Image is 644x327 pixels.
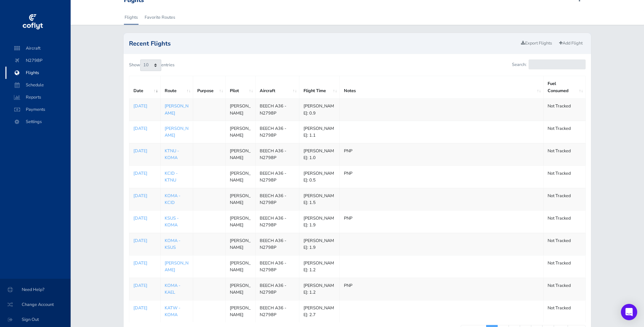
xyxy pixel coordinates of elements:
td: [PERSON_NAME]: 2.7 [299,300,339,322]
label: Show entries [129,59,174,71]
th: Purpose: activate to sort column ascending [193,76,226,99]
a: Favorite Routes [144,10,176,25]
td: Not Tracked [544,143,586,166]
td: [PERSON_NAME] [226,278,256,300]
td: [PERSON_NAME] [226,99,256,121]
span: Aircraft [12,42,64,54]
td: PNP [339,210,544,233]
td: [PERSON_NAME]: 1.2 [299,278,339,300]
td: Not Tracked [544,166,586,188]
td: BEECH A36 - N2798P [256,188,299,210]
td: BEECH A36 - N2798P [256,143,299,166]
td: [PERSON_NAME]: 1.2 [299,255,339,278]
td: Not Tracked [544,210,586,233]
a: [DATE] [133,125,156,132]
a: [DATE] [133,237,156,244]
th: Notes: activate to sort column ascending [339,76,544,99]
a: Flights [124,10,139,25]
td: [PERSON_NAME] [226,210,256,233]
img: coflyt logo [21,12,44,32]
td: PNP [339,143,544,166]
th: Flight Time: activate to sort column ascending [299,76,339,99]
td: PNP [339,166,544,188]
td: [PERSON_NAME]: 1.5 [299,188,339,210]
span: Schedule [12,79,64,91]
span: Change Account [8,298,62,311]
span: Sign Out [8,313,62,326]
span: N2798P [12,54,64,67]
a: Export Flights [518,38,555,48]
a: KOMA - KAEL [165,282,180,295]
td: BEECH A36 - N2798P [256,233,299,255]
th: Route: activate to sort column ascending [160,76,193,99]
td: [PERSON_NAME] [226,143,256,166]
td: Not Tracked [544,278,586,300]
td: BEECH A36 - N2798P [256,300,299,322]
td: [PERSON_NAME]: 1.0 [299,143,339,166]
a: [PERSON_NAME] [165,260,188,273]
th: Aircraft: activate to sort column ascending [256,76,299,99]
a: [DATE] [133,170,156,177]
span: Flights [12,67,64,79]
td: BEECH A36 - N2798P [256,210,299,233]
td: [PERSON_NAME]: 0.9 [299,99,339,121]
td: [PERSON_NAME] [226,255,256,278]
td: Not Tracked [544,255,586,278]
td: BEECH A36 - N2798P [256,255,299,278]
th: Date: activate to sort column ascending [129,76,160,99]
a: [DATE] [133,103,156,109]
a: [DATE] [133,282,156,289]
td: [PERSON_NAME] [226,188,256,210]
a: [DATE] [133,148,156,154]
td: [PERSON_NAME]: 1.1 [299,121,339,143]
span: Settings [12,116,64,128]
a: KATW - KOMA [165,305,180,318]
td: Not Tracked [544,188,586,210]
a: [PERSON_NAME] [165,125,188,138]
a: [DATE] [133,192,156,199]
a: [PERSON_NAME] [165,103,188,116]
th: Fuel Consumed: activate to sort column ascending [544,76,586,99]
td: [PERSON_NAME] [226,166,256,188]
td: [PERSON_NAME]: 1.9 [299,210,339,233]
a: KSUS - KOMA [165,215,179,228]
td: Not Tracked [544,300,586,322]
input: Search: [529,59,586,69]
td: Not Tracked [544,99,586,121]
a: [DATE] [133,215,156,222]
a: Add Flight [556,38,586,48]
span: Payments [12,103,64,116]
a: [DATE] [133,260,156,266]
a: KTNU - KOMA [165,148,179,161]
a: KOMA - KSUS [165,238,180,251]
td: BEECH A36 - N2798P [256,99,299,121]
div: Open Intercom Messenger [621,304,637,320]
th: Pilot: activate to sort column ascending [226,76,256,99]
span: Need Help? [8,283,62,296]
td: [PERSON_NAME]: 1.9 [299,233,339,255]
a: KCID - KTNU [165,170,178,183]
a: [DATE] [133,305,156,311]
td: [PERSON_NAME] [226,300,256,322]
td: [PERSON_NAME]: 0.5 [299,166,339,188]
td: BEECH A36 - N2798P [256,166,299,188]
span: Reports [12,91,64,103]
label: Search: [512,59,586,69]
a: KOMA - KCID [165,193,180,206]
td: BEECH A36 - N2798P [256,278,299,300]
select: Showentries [140,59,161,71]
td: PNP [339,278,544,300]
td: [PERSON_NAME] [226,121,256,143]
h2: Recent Flights [129,40,518,47]
td: Not Tracked [544,121,586,143]
td: Not Tracked [544,233,586,255]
